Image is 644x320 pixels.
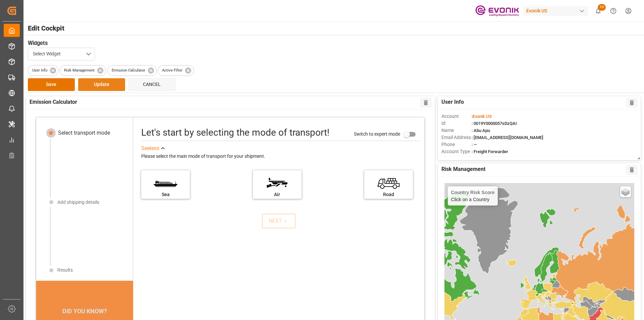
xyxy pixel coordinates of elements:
div: Evonik US [524,6,588,16]
span: User Info [28,67,51,73]
div: Active Filter [158,65,194,76]
h3: Widgets [28,39,632,48]
span: Emission Calculator [108,67,149,73]
div: Emission Calculator [107,65,157,76]
button: Cancel [128,78,175,91]
button: Help Center [606,3,621,18]
span: Select Widget [33,50,61,57]
button: show 13 new notifications [591,3,606,18]
div: Risk Management [60,65,106,76]
div: User Info [28,65,59,76]
button: Update [78,78,125,91]
button: open menu [28,48,95,60]
img: Evonik-brand-mark-Deep-Purple-RGB.jpeg_1700498283.jpeg [475,5,519,17]
span: Risk Management [60,67,99,73]
span: 13 [598,4,606,11]
span: Emission Calculator [30,98,77,107]
button: Evonik US [524,4,591,17]
button: Save [28,78,75,91]
span: Edit Cockpit [28,23,639,33]
span: Active Filter [158,67,186,73]
span: User Info [441,98,464,107]
span: Cancel [143,82,161,87]
span: Risk Management [441,165,485,175]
